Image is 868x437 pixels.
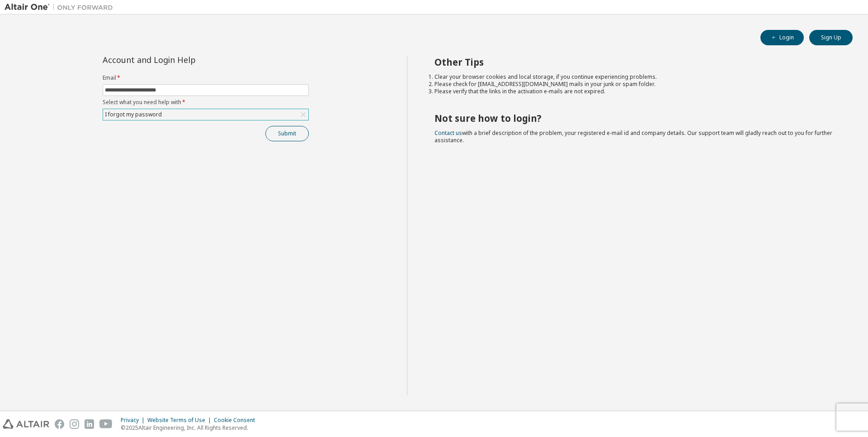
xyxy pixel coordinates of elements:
div: I forgot my password [103,109,308,120]
img: facebook.svg [55,419,64,429]
button: Login [760,30,804,45]
li: Please check for [EMAIL_ADDRESS][DOMAIN_NAME] mails in your junk or spam folder. [434,81,837,88]
span: with a brief description of the problem, your registered e-mail id and company details. Our suppo... [434,129,832,144]
div: Account and Login Help [103,56,268,63]
label: Select what you need help with [103,99,309,106]
img: linkedin.svg [85,419,94,429]
p: © 2025 Altair Engineering, Inc. All Rights Reserved. [121,424,260,432]
img: Altair One [5,3,118,12]
li: Clear your browser cookies and local storage, if you continue experiencing problems. [434,73,837,81]
a: Contact us [434,129,462,137]
div: Website Terms of Use [147,417,214,424]
h2: Not sure how to login? [434,112,837,124]
img: instagram.svg [70,419,79,429]
button: Sign Up [809,30,853,45]
button: Submit [265,126,309,141]
div: I forgot my password [104,110,163,120]
li: Please verify that the links in the activation e-mails are not expired. [434,88,837,95]
div: Cookie Consent [214,417,260,424]
div: Privacy [121,417,147,424]
img: youtube.svg [99,419,113,429]
label: Email [103,74,309,82]
img: altair_logo.svg [3,419,49,429]
h2: Other Tips [434,56,837,68]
